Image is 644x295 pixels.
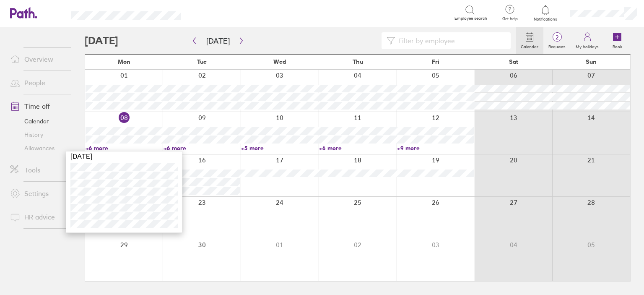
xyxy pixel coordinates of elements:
label: Calendar [516,42,543,50]
a: My holidays [571,27,604,54]
div: Search [204,9,225,16]
button: [DATE] [200,34,236,48]
a: Allowances [3,141,71,155]
a: +6 more [86,144,163,152]
span: Wed [273,58,286,65]
a: Notifications [532,4,559,22]
a: Book [604,27,631,54]
span: Sat [509,58,518,65]
span: Tue [197,58,207,65]
input: Filter by employee [395,33,506,49]
a: Calendar [3,115,71,128]
a: +6 more [164,144,241,152]
a: Settings [3,185,71,202]
a: Time off [3,98,71,115]
a: Tools [3,162,71,178]
label: Requests [543,42,571,50]
label: Book [608,42,627,50]
span: Sun [586,58,597,65]
div: [DATE] [66,151,182,161]
span: Fri [432,58,439,65]
span: Employee search [454,16,487,21]
a: +6 more [319,144,396,152]
span: Mon [118,58,130,65]
a: People [3,74,71,91]
a: +9 more [397,144,474,152]
a: Calendar [516,27,543,54]
a: History [3,128,71,141]
span: Get help [496,16,524,21]
a: 2Requests [543,27,571,54]
a: HR advice [3,209,71,225]
label: My holidays [571,42,604,50]
span: Notifications [532,17,559,22]
a: Overview [3,51,71,68]
a: +5 more [241,144,318,152]
span: 2 [543,34,571,41]
span: Thu [353,58,363,65]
